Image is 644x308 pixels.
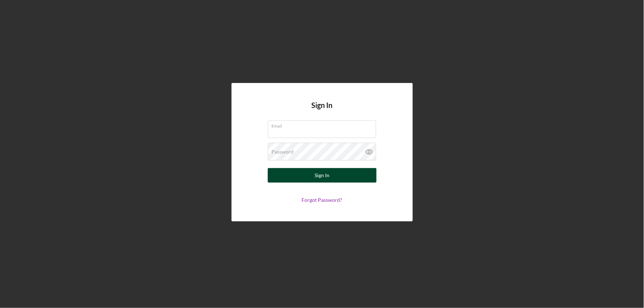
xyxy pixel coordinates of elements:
a: Forgot Password? [302,197,342,203]
button: Sign In [268,168,377,183]
label: Email [272,121,376,129]
label: Password [272,149,294,155]
div: Sign In [315,168,329,183]
h4: Sign In [312,101,333,120]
